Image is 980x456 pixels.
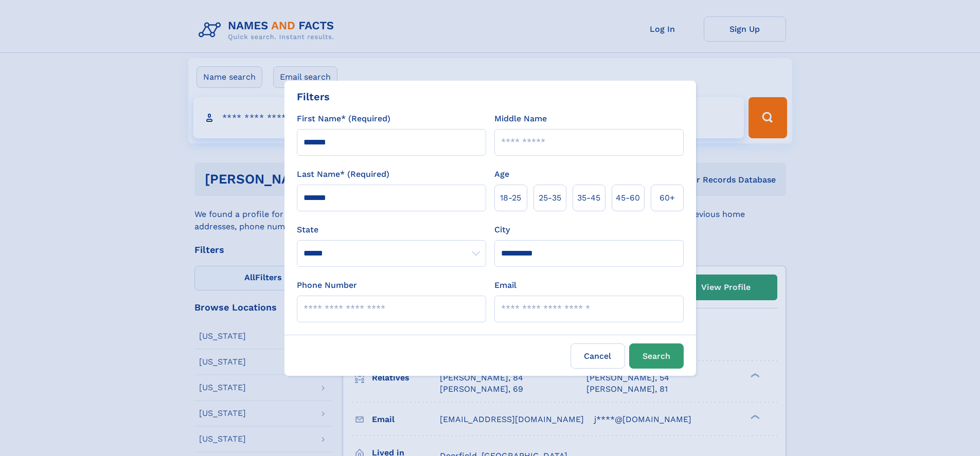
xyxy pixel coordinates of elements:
label: Cancel [571,343,625,369]
span: 35‑45 [577,192,600,204]
label: Last Name* (Required) [297,168,389,180]
label: State [297,224,486,236]
div: Filters [297,89,330,104]
label: Email [494,279,516,291]
button: Search [629,343,684,369]
span: 18‑25 [500,192,521,204]
span: 60+ [660,192,675,204]
label: First Name* (Required) [297,113,390,125]
label: City [494,224,510,236]
span: 25‑35 [539,192,561,204]
label: Middle Name [494,113,547,125]
label: Age [494,168,509,180]
label: Phone Number [297,279,357,291]
span: 45‑60 [616,192,640,204]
